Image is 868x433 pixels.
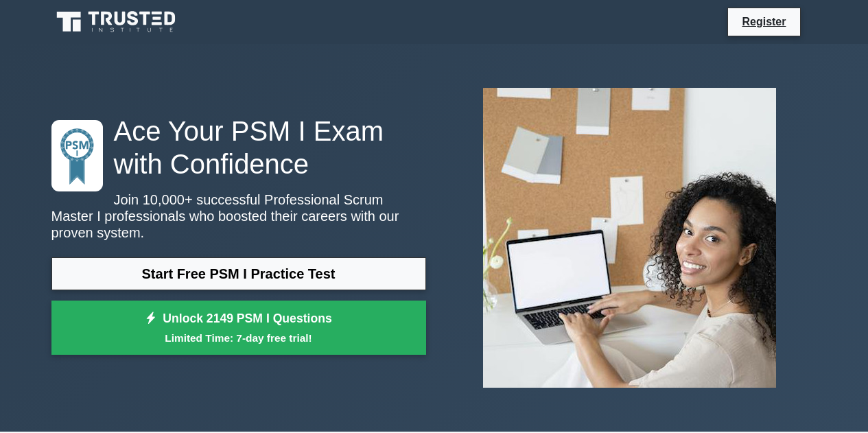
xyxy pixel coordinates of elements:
a: Unlock 2149 PSM I QuestionsLimited Time: 7-day free trial! [51,301,426,355]
h1: Ace Your PSM I Exam with Confidence [51,115,426,180]
small: Limited Time: 7-day free trial! [69,330,409,346]
p: Join 10,000+ successful Professional Scrum Master I professionals who boosted their careers with ... [51,191,426,241]
a: Start Free PSM I Practice Test [51,257,426,290]
a: Register [734,13,794,30]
